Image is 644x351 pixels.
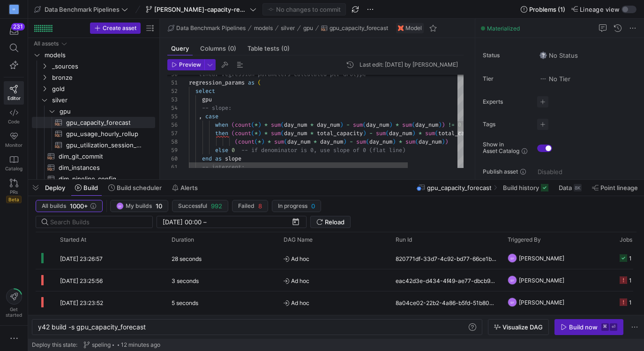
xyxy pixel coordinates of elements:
button: Build history [499,180,553,196]
span: else [215,146,228,154]
span: Data Benchmark Pipelines [176,25,246,31]
span: ) [261,138,264,145]
div: 51 [167,78,178,87]
span: Model [405,25,422,31]
div: Build now [569,323,598,331]
button: Create asset [90,23,141,34]
span: day_num [284,121,307,129]
span: end [202,155,212,162]
span: ) [442,121,445,129]
span: ) [412,130,415,137]
span: sum [271,130,281,137]
span: Point lineage [600,184,638,191]
span: , [199,113,202,120]
span: count [235,121,251,129]
div: 8a04ce02-22b2-4a86-b5fd-51b80705864c [390,291,502,313]
div: Press SPACE to select this row. [32,139,155,151]
span: total_capacity [438,130,484,137]
span: ( [235,138,238,145]
span: 0 [311,202,315,210]
button: Successful992 [172,200,228,212]
span: Alerts [180,184,198,191]
span: ( [251,121,255,129]
span: then [215,130,228,137]
span: total_capacity [317,130,363,137]
div: 55 [167,112,178,121]
div: 8K [574,184,582,191]
a: dim_git_commit​​​​​​​​​​ [32,151,155,162]
span: day_num [369,138,392,145]
span: count [235,130,251,137]
span: (0) [228,46,236,52]
span: count [238,138,255,145]
a: dim_instances​​​​​​​​​​ [32,162,155,173]
a: dim_pipeline_config​​​​​​​​​​ [32,173,155,184]
button: Alerts [168,180,202,196]
span: Jobs [620,237,632,243]
div: Press SPACE to select this row. [32,72,155,83]
span: sum [356,138,366,145]
button: [PERSON_NAME]-capacity-restore [143,3,259,15]
span: Lineage view [580,6,620,13]
span: dim_git_commit​​​​​​​​​​ [59,151,144,162]
div: 59 [167,146,178,154]
span: ) [445,138,448,145]
span: ( [415,138,419,145]
span: gold [52,84,154,94]
span: Columns [200,46,236,52]
button: In progress0 [272,200,321,212]
span: 8 [258,202,262,210]
button: gpu_capacity_forecast [319,23,390,34]
span: ( [412,121,415,129]
span: Get started [6,306,22,318]
span: dim_pipeline_config​​​​​​​​​​ [59,174,144,184]
span: ( [386,130,389,137]
span: day_num [415,121,438,129]
span: Failed [238,203,255,209]
div: Press SPACE to select this row. [32,106,155,117]
span: Build history [503,184,539,191]
span: Data Benchmark Pipelines [45,6,120,13]
span: Code [8,119,20,124]
span: sum [376,130,386,137]
span: sum [402,121,412,129]
span: In progress [278,203,307,209]
span: Successful [178,203,207,209]
span: sum [353,121,363,129]
div: Press SPACE to select this row. [32,162,155,173]
span: [DATE] 23:26:57 [60,255,103,262]
div: Press SPACE to select this row. [32,61,155,72]
a: Code [4,105,24,128]
a: gpu_usage_hourly_rollup​​​​​​​​​​ [32,128,155,139]
button: Point lineage [588,180,642,196]
span: ( [255,138,258,145]
button: Data Benchmark Pipelines [165,23,248,34]
span: - [350,138,353,145]
div: M [9,5,19,14]
span: Deploy [45,184,65,191]
div: 57 [167,129,178,137]
span: Beta [6,196,22,203]
span: slope [225,155,241,162]
span: Editor [7,95,21,101]
a: Monitor [4,128,24,152]
a: Editor [4,81,24,105]
kbd: ⏎ [610,323,617,331]
button: 231 [4,23,24,39]
kbd: ⌘ [601,323,609,331]
button: gpu [301,23,315,34]
span: - [346,121,350,129]
span: day_num [287,138,310,145]
button: Preview [167,59,204,70]
input: End datetime [209,218,270,226]
span: gpu_capacity_forecast [427,184,492,191]
button: Build [71,180,102,196]
img: No tier [539,75,547,83]
div: Press SPACE to select this row. [32,83,155,94]
span: 992 [211,202,222,210]
button: Data8K [554,180,586,196]
span: Reload [325,218,344,226]
span: 0 [232,146,235,154]
button: Getstarted [4,285,24,321]
span: (0) [281,46,290,52]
